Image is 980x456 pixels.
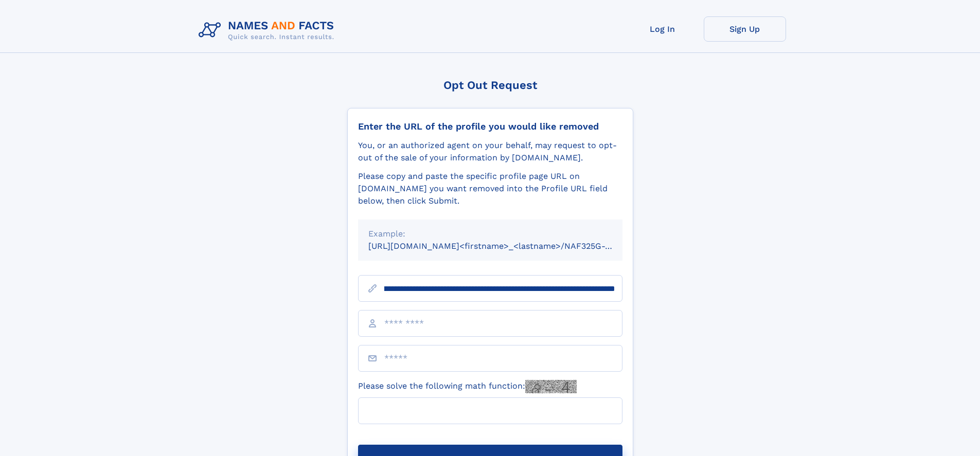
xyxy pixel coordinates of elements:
[347,79,633,92] div: Opt Out Request
[368,241,642,251] small: [URL][DOMAIN_NAME]<firstname>_<lastname>/NAF325G-xxxxxxxx
[358,380,577,393] label: Please solve the following math function:
[621,16,704,42] a: Log In
[358,121,622,132] div: Enter the URL of the profile you would like removed
[704,16,786,42] a: Sign Up
[358,170,622,207] div: Please copy and paste the specific profile page URL on [DOMAIN_NAME] you want removed into the Pr...
[368,228,612,240] div: Example:
[194,16,343,44] img: Logo Names and Facts
[358,139,622,164] div: You, or an authorized agent on your behalf, may request to opt-out of the sale of your informatio...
